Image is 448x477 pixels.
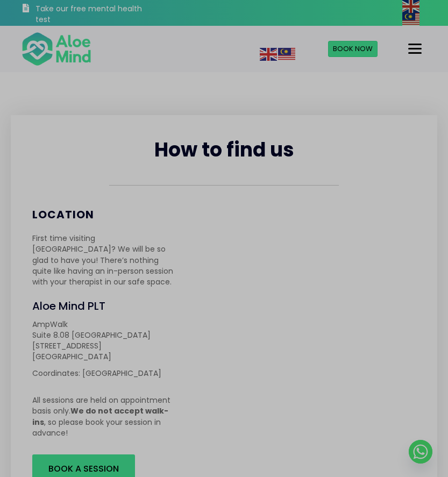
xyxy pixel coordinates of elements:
span: Book Now [333,44,373,54]
p: First time visiting [GEOGRAPHIC_DATA]? We will be so glad to have you! There’s nothing quite like... [32,233,176,287]
span: How to find us [154,136,294,163]
p: All sessions are held on appointment basis only. , so please book your session in advance! [32,395,176,438]
a: Take our free mental health test [22,3,143,26]
a: Malay [402,13,421,24]
button: Menu [404,40,426,58]
a: Whatsapp [409,440,432,464]
span: Book A Session [48,462,119,475]
img: Aloe mind Logo [22,31,91,67]
p: AmpWalk Suite 8.08 [GEOGRAPHIC_DATA] [STREET_ADDRESS] [GEOGRAPHIC_DATA] [32,319,176,362]
p: Coordinates: [GEOGRAPHIC_DATA] [32,368,176,379]
span: Aloe Mind PLT [32,298,105,314]
img: ms [402,13,419,26]
h3: Take our free mental health test [35,4,143,25]
a: English [260,48,278,59]
strong: We do not accept walk-ins [32,405,168,427]
span: Location [32,207,94,222]
img: en [260,48,277,61]
a: Book Now [328,41,378,57]
a: English [402,1,421,11]
img: ms [278,48,295,61]
a: Malay [278,48,296,59]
